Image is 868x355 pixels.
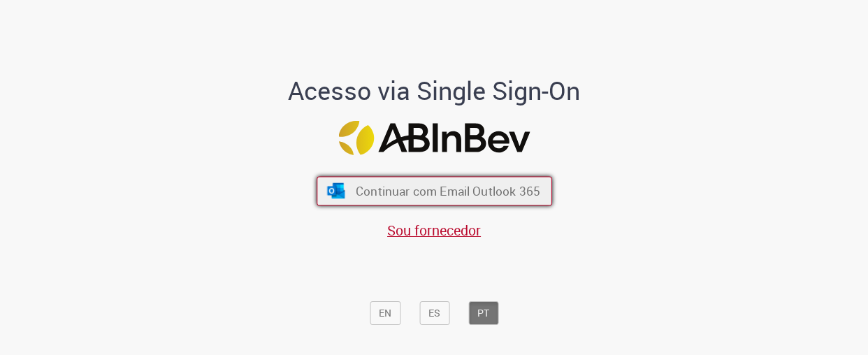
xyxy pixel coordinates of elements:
[326,183,346,198] img: ícone Azure/Microsoft 360
[419,301,449,325] button: ES
[240,76,628,104] h1: Acesso via Single Sign-On
[370,301,400,325] button: EN
[317,177,552,206] button: ícone Azure/Microsoft 360 Continuar com Email Outlook 365
[355,183,540,199] span: Continuar com Email Outlook 365
[338,121,530,155] img: Logo ABInBev
[387,220,481,239] a: Sou fornecedor
[468,301,498,325] button: PT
